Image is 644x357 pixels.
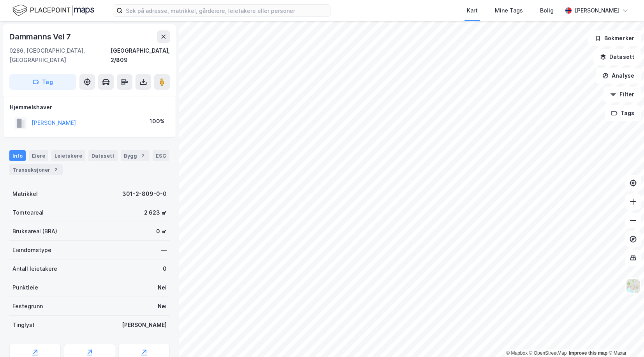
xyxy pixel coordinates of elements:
[163,264,167,274] div: 0
[161,245,167,255] div: —
[158,302,167,311] div: Nei
[9,164,63,175] div: Transaksjoner
[122,320,167,330] div: [PERSON_NAME]
[569,350,607,356] a: Improve this map
[605,320,644,357] iframe: Chat Widget
[51,150,85,161] div: Leietakere
[12,302,43,311] div: Festegrunn
[9,150,26,161] div: Info
[29,150,48,161] div: Eiere
[139,152,146,160] div: 2
[604,87,641,102] button: Filter
[156,227,167,236] div: 0 ㎡
[575,6,619,15] div: [PERSON_NAME]
[467,6,478,15] div: Kart
[9,74,76,90] button: Tag
[121,150,150,161] div: Bygg
[122,189,167,199] div: 301-2-809-0-0
[12,283,38,292] div: Punktleie
[593,49,641,65] button: Datasett
[506,350,528,356] a: Mapbox
[12,245,51,255] div: Eiendomstype
[10,103,169,112] div: Hjemmelshaver
[111,46,170,65] div: [GEOGRAPHIC_DATA], 2/809
[9,30,72,43] div: Dammanns Vei 7
[588,30,641,46] button: Bokmerker
[52,166,60,174] div: 2
[144,208,167,217] div: 2 623 ㎡
[153,150,169,161] div: ESG
[626,279,640,293] img: Z
[540,6,554,15] div: Bolig
[596,68,641,83] button: Analyse
[158,283,167,292] div: Nei
[12,320,35,330] div: Tinglyst
[12,208,44,217] div: Tomteareal
[605,105,641,121] button: Tags
[123,5,331,16] input: Søk på adresse, matrikkel, gårdeiere, leietakere eller personer
[88,150,118,161] div: Datasett
[12,264,57,274] div: Antall leietakere
[150,117,165,126] div: 100%
[495,6,523,15] div: Mine Tags
[12,227,57,236] div: Bruksareal (BRA)
[9,46,111,65] div: 0286, [GEOGRAPHIC_DATA], [GEOGRAPHIC_DATA]
[529,350,567,356] a: OpenStreetMap
[12,189,38,199] div: Matrikkel
[12,4,94,17] img: logo.f888ab2527a4732fd821a326f86c7f29.svg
